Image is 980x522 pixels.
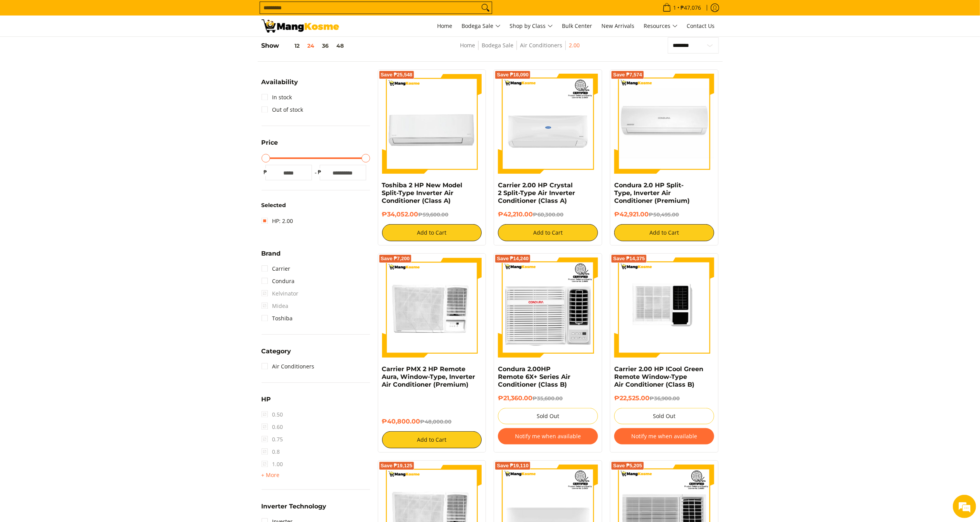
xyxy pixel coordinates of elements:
img: Toshiba 2 HP New Model Split-Type Inverter Air Conditioner (Class A) [382,74,482,174]
span: Save ₱18,090 [497,73,529,77]
span: 0.60 [262,421,283,433]
h6: ₱34,052.00 [382,211,482,218]
button: Add to Cart [614,224,714,241]
span: Save ₱19,110 [497,463,529,468]
button: Search [479,2,492,14]
div: Minimize live chat window [127,4,146,22]
span: Bodega Sale [462,21,501,31]
a: Carrier [262,263,291,275]
span: 2.00 [569,41,580,50]
button: 24 [304,43,319,49]
span: Resources [644,21,678,31]
span: 1 [672,5,678,10]
span: Inverter Technology [262,503,327,510]
button: Add to Cart [498,224,598,241]
button: 12 [279,43,304,49]
del: ₱35,600.00 [532,395,563,401]
span: Save ₱14,375 [613,256,645,261]
span: Contact Us [687,22,715,29]
span: + More [262,472,280,478]
a: Condura 2.0 HP Split-Type, Inverter Air Conditioner (Premium) [614,181,690,204]
span: Category [262,348,291,354]
del: ₱48,000.00 [420,418,452,425]
textarea: Type your message and hit 'Enter' [4,212,148,239]
a: Carrier PMX 2 HP Remote Aura, Window-Type, Inverter Air Conditioner (Premium) [382,365,475,388]
img: Carrier PMX 2 HP Remote Aura, Window-Type, Inverter Air Conditioner (Premium) [382,258,482,358]
summary: Open [262,79,298,91]
a: Bodega Sale [482,41,513,49]
h6: ₱42,210.00 [498,211,598,218]
summary: Open [262,396,271,408]
del: ₱60,300.00 [533,211,563,218]
a: Home [460,41,475,49]
a: Bulk Center [558,16,596,36]
button: Notify me when available [614,428,714,444]
span: Save ₱7,200 [381,256,410,261]
nav: Main Menu [347,16,719,36]
a: Carrier 2.00 HP ICool Green Remote Window-Type Air Conditioner (Class B) [614,365,703,388]
span: Save ₱5,205 [613,463,642,468]
a: New Arrivals [598,16,639,36]
img: Carrier 2.00 HP Crystal 2 Split-Type Air Inverter Conditioner (Class A) [498,74,598,174]
span: Save ₱25,548 [381,73,413,77]
a: Home [434,16,456,36]
span: We're online! [45,98,107,176]
span: Brand [262,251,281,257]
span: 1.00 [262,458,283,470]
h6: ₱22,525.00 [614,394,714,402]
span: • [660,3,704,12]
span: 0.75 [262,433,283,446]
a: Air Conditioners [520,41,562,49]
span: Shop by Class [510,21,553,31]
img: Bodega Sale Aircon l Mang Kosme: Home Appliances Warehouse Sale [262,19,339,33]
summary: Open [262,251,281,263]
a: Carrier 2.00 HP Crystal 2 Split-Type Air Inverter Conditioner (Class A) [498,181,575,204]
button: Notify me when available [498,428,598,444]
a: Shop by Class [506,16,557,36]
span: Home [437,22,453,29]
h6: ₱21,360.00 [498,394,598,402]
img: Carrier 2.00 HP ICool Green Remote Window-Type Air Conditioner (Class B) [614,258,714,358]
a: Bodega Sale [458,16,505,36]
button: 48 [333,43,348,49]
h6: ₱42,921.00 [614,211,714,218]
span: Save ₱19,125 [381,463,413,468]
summary: Open [262,140,278,152]
span: ₱ [262,168,269,176]
a: Condura 2.00HP Remote 6X+ Series Air Conditioner (Class B) [498,365,570,388]
a: Contact Us [683,16,719,36]
span: Save ₱7,574 [613,73,642,77]
h6: ₱40,800.00 [382,418,482,425]
a: Out of stock [262,104,303,116]
del: ₱36,900.00 [649,395,680,401]
button: Sold Out [498,408,598,424]
summary: Open [262,348,291,360]
a: Toshiba 2 HP New Model Split-Type Inverter Air Conditioner (Class A) [382,181,463,204]
a: In stock [262,91,292,104]
summary: Open [262,503,327,515]
button: 36 [319,43,333,49]
span: Kelvinator [262,287,299,300]
span: 0.50 [262,408,283,421]
span: 0.8 [262,446,280,458]
nav: Breadcrumbs [406,41,634,58]
span: ₱47,076 [680,5,703,10]
del: ₱59,600.00 [419,211,449,218]
span: Midea [262,300,289,312]
span: ₱ [316,168,324,176]
img: condura-split-type-inverter-air-conditioner-class-b-full-view-mang-kosme [614,74,714,174]
button: Add to Cart [382,431,482,448]
span: Bulk Center [562,22,592,29]
summary: Open [262,470,280,480]
a: Air Conditioners [262,360,315,373]
span: New Arrivals [602,22,635,29]
div: Chat with us now [40,43,130,54]
a: Toshiba [262,312,293,325]
a: HP: 2.00 [262,215,293,227]
h6: Selected [262,202,370,209]
h5: Show [262,42,348,50]
button: Sold Out [614,408,714,424]
span: Save ₱14,240 [497,256,529,261]
a: Resources [640,16,682,36]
